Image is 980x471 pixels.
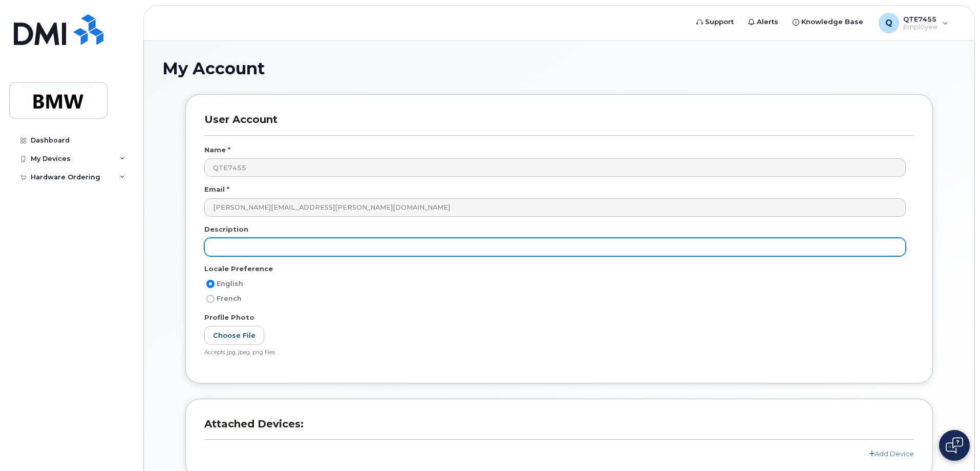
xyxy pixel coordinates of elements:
span: English [217,280,243,288]
label: Description [204,224,248,234]
h1: My Account [162,59,956,77]
img: Open chat [946,437,963,454]
div: Accepts jpg, jpeg, png files [204,349,906,357]
label: Profile Photo [204,313,254,322]
label: Choose File [204,326,264,345]
label: Email * [204,185,229,194]
a: Add Device [869,449,914,458]
label: Locale Preference [204,264,273,274]
h3: Attached Devices: [204,418,914,440]
h3: User Account [204,113,914,135]
input: English [206,280,215,288]
label: Name * [204,145,230,155]
input: French [206,295,215,303]
span: French [217,295,242,302]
